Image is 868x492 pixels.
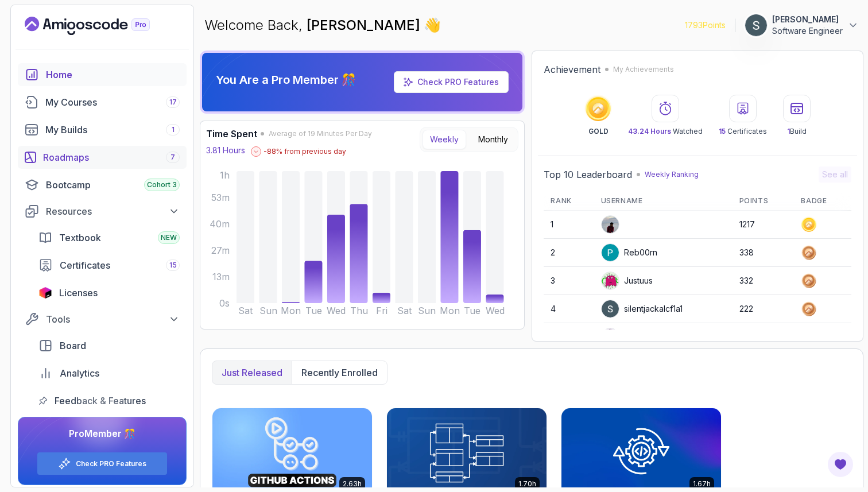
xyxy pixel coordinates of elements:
[602,216,619,233] img: user profile image
[43,150,180,164] div: Roadmaps
[25,17,176,35] a: Landing page
[601,272,653,290] div: Justuus
[719,127,726,135] span: 15
[212,271,230,282] tspan: 13m
[211,245,230,256] tspan: 27m
[210,218,230,230] tspan: 40m
[206,127,257,141] h3: Time Spent
[827,451,854,478] button: Open Feedback Button
[423,15,442,35] span: 👋
[733,295,795,323] td: 222
[32,334,187,357] a: board
[292,361,387,384] button: Recently enrolled
[440,305,460,316] tspan: Mon
[46,178,180,192] div: Bootcamp
[602,244,619,261] img: user profile image
[46,68,180,82] div: Home
[544,323,594,351] td: 5
[45,123,180,137] div: My Builds
[238,305,253,316] tspan: Sat
[204,16,441,34] p: Welcome Back,
[376,305,387,316] tspan: Fri
[263,147,346,156] p: -88 % from previous day
[601,300,683,318] div: silentjackalcf1a1
[59,231,101,245] span: Textbook
[787,127,807,136] p: Build
[60,366,99,380] span: Analytics
[745,14,767,36] img: user profile image
[602,328,619,346] img: default monster avatar
[60,258,110,272] span: Certificates
[544,267,594,295] td: 3
[32,362,187,385] a: analytics
[772,25,843,37] p: Software Engineer
[719,127,767,136] p: Certificates
[307,17,424,33] span: [PERSON_NAME]
[301,366,378,379] p: Recently enrolled
[37,452,168,475] button: Check PRO Features
[18,91,187,114] a: courses
[18,309,187,330] button: Tools
[733,192,795,211] th: Points
[350,305,368,316] tspan: Thu
[212,361,292,384] button: Just released
[269,129,372,138] span: Average of 19 Minutes Per Day
[343,479,362,489] p: 2.63h
[327,305,346,316] tspan: Wed
[18,118,187,141] a: builds
[733,323,795,351] td: 200
[733,267,795,295] td: 332
[169,261,177,270] span: 15
[397,305,412,316] tspan: Sat
[305,305,322,316] tspan: Tue
[32,281,187,304] a: licenses
[601,243,657,262] div: Reb00rn
[518,479,536,489] p: 1.70h
[161,233,177,242] span: NEW
[38,287,52,299] img: jetbrains icon
[219,297,230,309] tspan: 0s
[417,77,499,87] a: Check PRO Features
[685,20,726,31] p: 1793 Points
[628,127,671,135] span: 43.24 Hours
[32,254,187,277] a: certificates
[544,239,594,267] td: 2
[772,14,843,25] p: [PERSON_NAME]
[544,63,600,76] h2: Achievement
[172,125,175,134] span: 1
[169,98,177,107] span: 17
[471,130,516,149] button: Monthly
[60,339,86,352] span: Board
[486,305,505,316] tspan: Wed
[170,153,175,162] span: 7
[544,211,594,239] td: 1
[222,366,282,379] p: Just released
[147,180,177,189] span: Cohort 3
[745,14,859,37] button: user profile image[PERSON_NAME]Software Engineer
[733,239,795,267] td: 338
[794,192,851,211] th: Badge
[819,166,851,183] button: See all
[733,211,795,239] td: 1217
[544,295,594,323] td: 4
[55,394,146,408] span: Feedback & Features
[418,305,436,316] tspan: Sun
[693,479,711,489] p: 1.67h
[594,192,733,211] th: Username
[601,328,653,346] div: bajoax1
[464,305,480,316] tspan: Tue
[220,169,230,181] tspan: 1h
[32,389,187,412] a: feedback
[602,272,619,289] img: default monster avatar
[18,201,187,222] button: Resources
[281,305,301,316] tspan: Mon
[18,146,187,169] a: roadmaps
[602,300,619,317] img: user profile image
[46,312,180,326] div: Tools
[45,95,180,109] div: My Courses
[32,226,187,249] a: textbook
[628,127,703,136] p: Watched
[259,305,277,316] tspan: Sun
[18,63,187,86] a: home
[645,170,699,179] p: Weekly Ranking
